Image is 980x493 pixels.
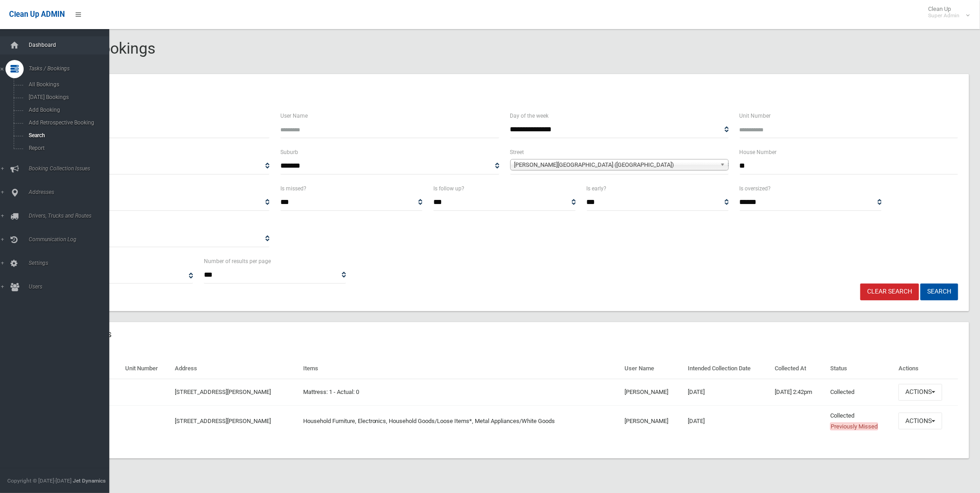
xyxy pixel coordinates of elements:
[26,81,110,88] span: All Bookings
[300,405,621,437] td: Household Furniture, Electronics, Household Goods/Loose Items*, Metal Appliances/White Goods
[771,379,827,405] td: [DATE] 2:42pm
[26,165,118,172] span: Booking Collection Issues
[26,260,118,266] span: Settings
[924,5,969,19] span: Clean Up
[740,111,771,121] label: Unit Number
[26,42,118,48] span: Dashboard
[621,405,685,437] td: [PERSON_NAME]
[827,359,895,379] th: Status
[684,405,771,437] td: [DATE]
[830,423,878,430] span: Previously Missed
[684,359,771,379] th: Intended Collection Date
[26,213,118,219] span: Drivers, Trucks and Routes
[740,147,777,157] label: House Number
[175,388,271,395] a: [STREET_ADDRESS][PERSON_NAME]
[26,94,110,100] span: [DATE] Bookings
[204,256,271,266] label: Number of results per page
[26,132,110,139] span: Search
[300,379,621,405] td: Mattress: 1 - Actual: 0
[928,12,960,19] small: Super Admin
[26,120,110,126] span: Add Retrospective Booking
[510,111,549,121] label: Day of the week
[587,184,607,194] label: Is early?
[26,284,118,290] span: Users
[771,359,827,379] th: Collected At
[920,284,958,300] button: Search
[433,184,464,194] label: Is follow up?
[514,159,716,170] span: [PERSON_NAME][GEOGRAPHIC_DATA] ([GEOGRAPHIC_DATA])
[827,405,895,437] td: Collected
[510,147,524,157] label: Street
[26,189,118,195] span: Addresses
[621,359,685,379] th: User Name
[26,236,118,243] span: Communication Log
[26,65,118,72] span: Tasks / Bookings
[899,384,942,401] button: Actions
[740,184,771,194] label: Is oversized?
[26,145,110,151] span: Report
[621,379,685,405] td: [PERSON_NAME]
[895,359,958,379] th: Actions
[300,359,621,379] th: Items
[860,284,919,300] a: Clear Search
[684,379,771,405] td: [DATE]
[280,111,308,121] label: User Name
[7,478,71,484] span: Copyright © [DATE]-[DATE]
[280,184,306,194] label: Is missed?
[9,10,65,19] span: Clean Up ADMIN
[175,418,271,424] a: [STREET_ADDRESS][PERSON_NAME]
[26,107,110,113] span: Add Booking
[899,413,942,429] button: Actions
[122,359,171,379] th: Unit Number
[827,379,895,405] td: Collected
[171,359,300,379] th: Address
[280,147,298,157] label: Suburb
[73,478,106,484] strong: Jet Dynamics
